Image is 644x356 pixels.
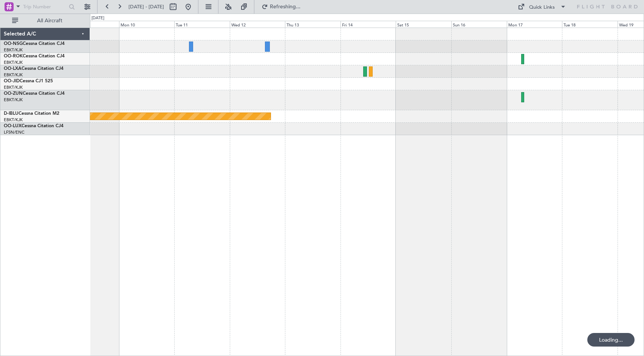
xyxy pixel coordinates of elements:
[341,21,396,28] div: Fri 14
[4,54,65,59] a: OO-ROKCessna Citation CJ4
[128,3,164,10] span: [DATE] - [DATE]
[230,21,285,28] div: Wed 12
[507,21,562,28] div: Mon 17
[258,1,303,13] button: Refreshing...
[4,85,23,90] a: EBKT/KJK
[4,79,20,83] span: OO-JID
[562,21,618,28] div: Tue 18
[4,47,23,53] a: EBKT/KJK
[4,66,63,71] a: OO-LXACessna Citation CJ4
[396,21,451,28] div: Sat 15
[4,60,23,65] a: EBKT/KJK
[529,4,555,11] div: Quick Links
[8,15,82,27] button: All Aircraft
[4,66,22,71] span: OO-LXA
[23,1,67,12] input: Trip Number
[4,111,59,116] a: D-IBLUCessna Citation M2
[587,333,635,347] div: Loading...
[285,21,341,28] div: Thu 13
[4,124,22,128] span: OO-LUX
[119,21,175,28] div: Mon 10
[4,79,53,83] a: OO-JIDCessna CJ1 525
[4,91,23,96] span: OO-ZUN
[20,18,80,23] span: All Aircraft
[451,21,507,28] div: Sun 16
[4,42,23,46] span: OO-NSG
[4,42,65,46] a: OO-NSGCessna Citation CJ4
[4,72,23,78] a: EBKT/KJK
[174,21,230,28] div: Tue 11
[514,1,570,13] button: Quick Links
[63,21,119,28] div: Sun 9
[4,54,23,59] span: OO-ROK
[4,129,25,135] a: LFSN/ENC
[91,15,104,22] div: [DATE]
[4,91,65,96] a: OO-ZUNCessna Citation CJ4
[4,124,63,128] a: OO-LUXCessna Citation CJ4
[4,111,19,116] span: D-IBLU
[269,4,301,9] span: Refreshing...
[4,117,23,123] a: EBKT/KJK
[4,97,23,103] a: EBKT/KJK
